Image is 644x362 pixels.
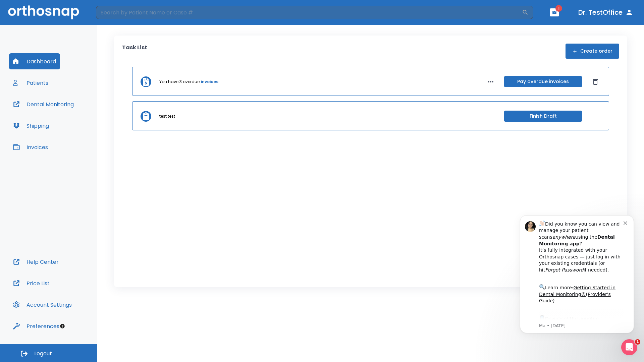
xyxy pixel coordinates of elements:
[201,79,218,85] a: invoices
[9,297,76,313] button: Account Settings
[96,6,522,19] input: Search by Patient Name or Case #
[566,44,619,59] button: Create order
[59,323,65,329] div: Tooltip anchor
[159,113,175,119] p: test test
[504,111,582,122] button: Finish Draft
[9,275,54,291] button: Price List
[29,118,114,124] p: Message from Ma, sent 1w ago
[590,76,601,87] button: Dismiss
[9,318,63,334] button: Preferences
[159,79,200,85] p: You have 3 overdue
[555,5,562,12] span: 1
[9,139,52,155] button: Invoices
[114,14,119,20] button: Dismiss notification
[576,6,636,18] button: Dr. TestOffice
[9,118,53,134] button: Shipping
[29,109,114,143] div: Download the app: | ​ Let us know if you need help getting started!
[8,5,79,19] img: Orthosnap
[34,350,52,357] span: Logout
[510,205,644,344] iframe: Intercom notifications message
[621,339,637,355] iframe: Intercom live chat
[122,44,147,59] p: Task List
[9,53,60,69] button: Dashboard
[9,96,78,112] button: Dental Monitoring
[9,75,52,91] button: Patients
[29,111,89,123] a: App Store
[504,76,582,87] button: Pay overdue invoices
[635,339,640,345] span: 1
[9,254,63,270] button: Help Center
